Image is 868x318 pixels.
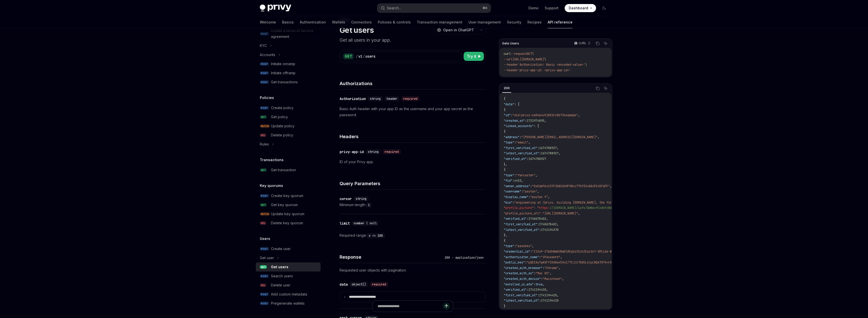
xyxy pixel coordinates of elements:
span: "display_name" [504,195,528,199]
a: POSTInitiate offramp [256,68,321,78]
span: , [521,179,523,183]
div: Minimum length: [340,202,486,208]
div: Get policy [271,114,288,120]
h5: Key quorums [260,183,283,189]
span: : [539,255,541,259]
div: Delete key quorum [271,220,303,226]
span: --request [511,52,527,56]
div: required [370,282,388,287]
span: POST [260,62,269,66]
span: }, [504,162,507,166]
span: : [521,189,523,193]
span: , [598,135,599,139]
span: , [578,211,580,215]
div: Add custom metadata [271,291,307,297]
a: PATCHUpdate policy [256,121,321,131]
div: Accounts [260,52,275,58]
span: string [370,97,381,101]
span: , [557,222,559,226]
span: DEL [260,221,266,225]
span: 'Authorization: Basic <encoded-value>' [518,63,585,67]
span: --header [504,63,518,67]
a: Security [507,16,521,28]
span: : [511,113,512,117]
span: : [537,222,539,226]
div: Get users [271,264,288,270]
span: PATCH [260,124,270,128]
span: "linked_accounts" [504,124,534,128]
h4: Response [340,254,443,260]
span: : [528,195,530,199]
span: "Chrome" [544,266,559,270]
div: Initiate onramp [271,61,295,67]
a: POSTGet transactions [256,78,321,87]
a: DELDelete user [256,281,321,290]
span: 4423 [514,179,521,183]
span: : [537,293,539,297]
span: "Macintosh" [543,277,562,281]
h1: Get users [340,26,374,35]
span: "did:privy:cm3np4u9j001rc8b73seqmqqk" [512,113,578,117]
div: data [340,282,348,287]
span: string [368,150,379,154]
div: v1 [358,54,362,59]
span: POST [260,194,269,198]
div: Update policy [271,123,294,129]
span: , [528,140,530,144]
span: "verified_at" [504,217,527,221]
div: Search users [271,273,293,279]
div: Initiate offramp [271,70,295,76]
span: , [536,173,537,177]
button: Ask AI [602,85,609,92]
span: \ [544,57,546,61]
span: , [557,293,559,297]
span: object[] [352,282,366,286]
a: POSTCreate user [256,244,321,253]
span: string [356,197,366,201]
span: ": " [532,206,539,210]
span: , [562,277,564,281]
code: 1 [366,203,372,208]
div: limit [340,221,350,226]
a: GETGet transaction [256,165,321,175]
span: \ [585,63,587,67]
div: cursor [340,196,352,201]
span: profile_picture [505,206,532,210]
button: Copy the contents from the code block [594,85,601,92]
span: "Il5vP-3Tm3hNmDVBmDlREgXzIOJnZEaiVnT-XMliXe-BufP9GL1-d3qhozk9IkZwQ_" [532,250,653,254]
span: "created_with_device" [504,277,541,281]
span: 1740678402 [528,217,546,221]
span: "authenticator_name" [504,255,539,259]
span: "latest_verified_at" [504,299,539,303]
span: ⌘ K [482,6,488,10]
span: { [504,108,505,112]
span: "public_key" [504,260,525,264]
span: } [504,304,505,308]
a: Recipes [527,16,542,28]
span: "owner_address" [504,184,530,188]
span: : [534,271,536,275]
a: DELDelete key quorum [256,218,321,228]
span: : [520,135,521,139]
span: "bio" [504,201,512,205]
span: POST [260,71,269,75]
span: }, [504,233,507,237]
span: Gets Users [502,41,519,45]
span: Dashboard [569,6,588,11]
span: POST [260,302,269,305]
div: Authorization [340,96,366,101]
span: "latest_verified_at" [504,151,539,155]
div: Create policy [271,105,293,111]
div: / [356,54,358,59]
div: Create user [271,246,291,252]
span: : [512,179,514,183]
a: Welcome [260,16,276,28]
a: Dashboard [565,4,596,12]
span: { [504,130,505,134]
div: Create key quorum [271,193,303,199]
span: , [550,271,551,275]
span: DEL [260,283,266,287]
span: : [527,157,528,161]
span: : [ [534,124,539,128]
span: "data" [504,102,514,106]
